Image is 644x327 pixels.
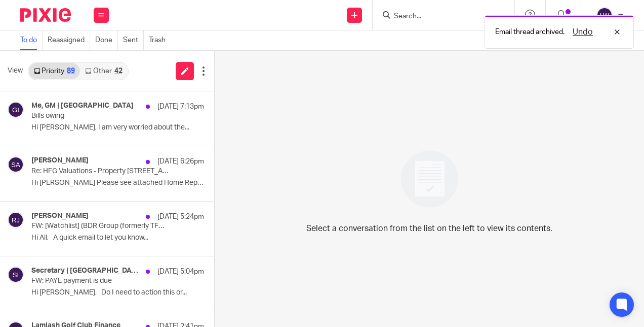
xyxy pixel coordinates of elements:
[394,144,465,214] img: image
[8,66,23,76] span: View
[8,212,24,228] img: svg%3E
[123,30,144,50] a: Sent
[95,30,118,50] a: Done
[20,30,43,50] a: To do
[31,123,204,132] p: Hi [PERSON_NAME], I am very worried about the...
[67,68,75,75] div: 89
[31,156,89,165] h4: [PERSON_NAME]
[31,288,204,297] p: Hi [PERSON_NAME], Do I need to action this or...
[157,102,204,112] p: [DATE] 7:13pm
[495,27,565,37] p: Email thread archived.
[306,222,552,235] p: Select a conversation from the list on the left to view its contents.
[8,267,24,283] img: svg%3E
[31,167,170,176] p: Re: HFG Valuations - Property [STREET_ADDRESS][PERSON_NAME] - Please confirm if/when refurb will ...
[8,102,24,118] img: svg%3E
[31,234,204,242] p: Hi All, A quick email to let you know...
[20,8,71,22] img: Pixie
[80,63,127,79] a: Other42
[29,63,80,79] a: Priority89
[31,112,170,120] p: Bills owing
[48,30,90,50] a: Reassigned
[157,267,204,277] p: [DATE] 5:04pm
[31,102,134,110] h4: Me, GM | [GEOGRAPHIC_DATA]
[31,277,170,285] p: FW: PAYE payment is due
[31,179,204,187] p: Hi [PERSON_NAME] Please see attached Home Report...
[31,222,170,231] p: FW: [Watchlist] (BDR Group (formerly TFM/Tru)) - TT-13514-LYR - Layer License
[157,156,204,167] p: [DATE] 6:26pm
[31,212,89,220] h4: [PERSON_NAME]
[596,7,613,23] img: svg%3E
[157,212,204,222] p: [DATE] 5:24pm
[8,156,24,173] img: svg%3E
[31,267,141,275] h4: Secretary | [GEOGRAPHIC_DATA]
[149,30,171,50] a: Trash
[114,68,123,75] div: 42
[570,26,596,38] button: Undo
